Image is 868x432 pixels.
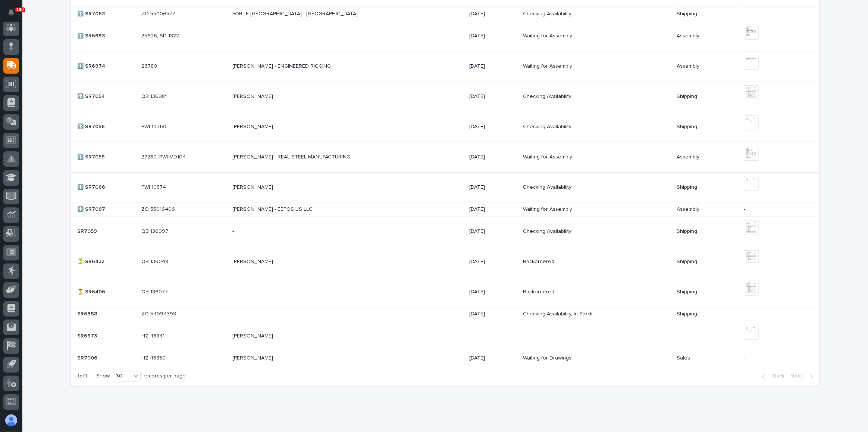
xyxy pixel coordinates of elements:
[141,227,170,235] p: QB 136997
[77,287,107,295] p: ⏳ SR6406
[523,183,573,191] p: Checking Availability
[232,309,235,317] p: -
[141,122,168,130] p: PWI 10360
[3,413,19,428] button: users-avatar
[469,333,517,339] p: -
[71,367,93,385] p: 1 of 1
[232,122,275,130] p: [PERSON_NAME]
[3,4,19,20] button: Notifications
[71,21,819,51] tr: ⬆️ SR6693⬆️ SR6693 25626, SD 132225626, SD 1322 -- [DATE]Waiting for AssemblyWaiting for Assembly...
[141,287,169,295] p: QB 136077
[523,122,573,130] p: Checking Availability
[9,9,19,21] div: Notifications100
[677,331,680,339] p: -
[232,9,359,17] p: FORTE [GEOGRAPHIC_DATA] - [GEOGRAPHIC_DATA]
[469,206,517,213] p: [DATE]
[469,228,517,235] p: [DATE]
[232,287,235,295] p: -
[71,321,819,351] tr: SR6973SR6973 HZ 43841HZ 43841 [PERSON_NAME][PERSON_NAME] --- --
[77,309,99,317] p: SR6688
[677,62,701,70] p: Assembly
[523,9,573,17] p: Checking Availability
[77,92,106,100] p: ⬆️ SR7054
[469,311,517,317] p: [DATE]
[77,31,106,39] p: ⬆️ SR6693
[756,373,787,379] button: Back
[677,287,699,295] p: Shipping
[523,227,573,235] p: Checking Availability
[677,122,699,130] p: Shipping
[71,112,819,142] tr: ⬆️ SR7056⬆️ SR7056 PWI 10360PWI 10360 [PERSON_NAME][PERSON_NAME] [DATE]Checking AvailabilityCheck...
[469,93,517,100] p: [DATE]
[744,355,807,361] p: -
[232,227,235,235] p: -
[469,355,517,361] p: [DATE]
[469,154,517,160] p: [DATE]
[677,205,701,213] p: Assembly
[677,257,699,265] p: Shipping
[144,373,186,379] p: records per page
[141,354,167,361] p: HZ 43850
[469,259,517,265] p: [DATE]
[71,216,819,247] tr: SR7059SR7059 QB 136997QB 136997 -- [DATE]Checking AvailabilityChecking Availability ShippingShipping
[71,51,819,81] tr: ⬆️ SR6974⬆️ SR6974 2678026780 [PERSON_NAME] - ENGINEERED RIGGING[PERSON_NAME] - ENGINEERED RIGGIN...
[71,203,819,216] tr: ⬆️ SR7067⬆️ SR7067 ZO 55016406ZO 55016406 [PERSON_NAME] - EEPOS US LLC[PERSON_NAME] - EEPOS US LL...
[523,205,574,213] p: Waiting for Assembly
[469,63,517,70] p: [DATE]
[232,152,352,160] p: [PERSON_NAME] - REAL STEEL MANUFACTURING
[71,172,819,203] tr: ⬆️ SR7066⬆️ SR7066 PWI 10374PWI 10374 [PERSON_NAME][PERSON_NAME] [DATE]Checking AvailabilityCheck...
[141,205,176,213] p: ZO 55016406
[523,152,574,160] p: Waiting for Assembly
[232,354,275,361] p: [PERSON_NAME]
[77,183,107,191] p: ⬆️ SR7066
[77,62,107,70] p: ⬆️ SR6974
[768,373,784,379] span: Back
[141,62,159,70] p: 26780
[71,307,819,321] tr: SR6688SR6688 ZO 54094393ZO 54094393 -- [DATE]Checking Availability, In StockChecking Availability...
[232,257,275,265] p: [PERSON_NAME]
[523,354,573,361] p: Waiting for Drawings
[677,309,699,317] p: Shipping
[77,122,106,130] p: ⬆️ SR7056
[77,205,107,213] p: ⬆️ SR7067
[113,372,131,380] div: 30
[77,227,98,235] p: SR7059
[141,257,170,265] p: QB 136048
[141,9,177,17] p: ZO 55006577
[77,152,106,160] p: ⬆️ SR7058
[677,152,701,160] p: Assembly
[141,183,167,191] p: PWI 10374
[232,205,314,213] p: [PERSON_NAME] - EEPOS US LLC
[16,7,24,12] p: 100
[141,331,166,339] p: HZ 43841
[469,184,517,191] p: [DATE]
[744,311,807,317] p: -
[71,247,819,277] tr: ⏳ SR6432⏳ SR6432 QB 136048QB 136048 [PERSON_NAME][PERSON_NAME] [DATE]BackorderedBackordered Shipp...
[96,373,110,379] p: Show
[232,62,332,70] p: [PERSON_NAME] - ENGINEERED RIGGING
[77,257,106,265] p: ⏳ SR6432
[232,183,275,191] p: [PERSON_NAME]
[523,287,556,295] p: Backordered
[71,277,819,307] tr: ⏳ SR6406⏳ SR6406 QB 136077QB 136077 -- [DATE]BackorderedBackordered ShippingShipping
[744,206,807,213] p: -
[71,351,819,365] tr: SR7006SR7006 HZ 43850HZ 43850 [PERSON_NAME][PERSON_NAME] [DATE]Waiting for DrawingsWaiting for Dr...
[677,9,699,17] p: Shipping
[469,33,517,39] p: [DATE]
[523,331,526,339] p: -
[523,92,573,100] p: Checking Availability
[523,309,595,317] p: Checking Availability, In Stock
[77,354,99,361] p: SR7006
[77,9,106,17] p: ⬆️ SR7063
[523,257,556,265] p: Backordered
[232,92,275,100] p: [PERSON_NAME]
[677,92,699,100] p: Shipping
[77,331,98,339] p: SR6973
[677,183,699,191] p: Shipping
[469,124,517,130] p: [DATE]
[469,289,517,295] p: [DATE]
[677,227,699,235] p: Shipping
[71,7,819,21] tr: ⬆️ SR7063⬆️ SR7063 ZO 55006577ZO 55006577 FORTE [GEOGRAPHIC_DATA] - [GEOGRAPHIC_DATA]FORTE [GEOGR...
[141,92,168,100] p: QB 136981
[523,31,574,39] p: Waiting for Assembly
